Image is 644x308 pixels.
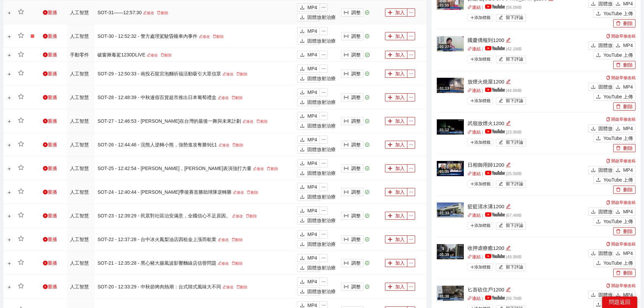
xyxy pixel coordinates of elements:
[613,102,636,111] button: 刪除刪除
[496,97,526,105] button: 編輯留下評論
[320,90,327,95] span: 省略
[472,130,481,135] font: 連結
[297,136,320,144] button: 下載MP4
[161,11,168,15] font: 刪除
[221,96,229,100] font: 修改
[439,128,449,132] font: 01:12
[385,141,407,149] button: 加加入
[506,98,523,103] font: 留下評論
[351,33,361,39] font: 調整
[297,122,320,130] button: 下載固體放射治療
[407,70,415,78] button: 省略
[606,159,610,163] span: 複製
[388,142,392,148] span: 加
[395,52,405,57] font: 加入
[260,119,268,123] font: 刪除
[300,161,305,166] span: 下載
[351,52,361,57] font: 調整
[588,41,611,49] button: 下載固體放射治療
[616,104,621,110] span: 刪除
[271,167,278,171] font: 刪除
[307,5,317,10] font: MP4
[351,71,361,76] font: 調整
[468,47,472,51] span: 關聯
[307,161,317,166] font: MP4
[611,117,636,122] font: 開啟草修改稿
[300,52,305,58] span: 下載
[344,95,349,100] span: 列寬
[598,167,627,173] font: 固體放射治療
[297,27,320,35] button: 下載MP4
[588,83,611,91] button: 下載固體放射治療
[297,51,320,59] button: 下載MP4
[616,126,620,132] span: 下載
[596,11,601,17] span: 上傳
[623,1,633,6] font: MP4
[437,36,464,51] img: 5f9b6d3f-528a-4c40-a921-d616b589892c.jpg
[613,19,636,27] button: 刪除刪除
[613,83,636,91] button: 下載MP4
[307,170,336,176] font: 固體放射治療
[468,171,481,176] a: 關聯連結
[307,90,317,95] font: MP4
[320,5,327,10] span: 省略
[388,166,392,171] span: 加
[388,71,392,77] span: 加
[213,34,216,38] span: 刪除
[307,99,336,105] font: 固體放射治療
[407,95,415,100] span: 省略
[591,126,596,132] span: 下載
[341,141,363,149] button: 列寬調整
[496,139,526,146] button: 編輯留下評論
[297,88,320,96] button: 下載MP4
[307,66,317,71] font: MP4
[616,168,620,173] span: 下載
[385,164,407,172] button: 加加入
[300,90,305,95] span: 下載
[468,47,481,51] a: 關聯連結
[407,141,415,149] button: 省略
[395,142,405,147] font: 加入
[437,78,464,93] img: d6b10774-3759-4850-b7d9-aa7857cd8039.jpg
[344,71,349,77] span: 列寬
[613,41,636,49] button: 下載MP4
[407,166,415,171] span: 省略
[407,93,415,101] button: 省略
[496,14,526,22] button: 編輯留下評論
[499,57,503,62] span: 編輯
[242,119,246,123] span: 編輯
[307,123,336,128] font: 固體放射治療
[591,85,596,90] span: 下載
[603,52,633,58] font: YouTube 上傳
[164,53,172,57] font: 刪除
[407,119,415,123] span: 省略
[218,143,222,147] span: 編輯
[593,134,636,142] button: 上傳YouTube 上傳
[439,3,449,7] font: 01:55
[606,34,610,38] span: 複製
[43,142,48,147] span: 遊戲圈
[297,112,320,120] button: 下載MP4
[506,15,523,20] font: 留下評論
[506,36,511,44] div: 編輯
[395,118,405,124] font: 加入
[596,136,601,141] span: 上傳
[499,182,503,187] span: 編輯
[341,70,363,78] button: 列寬調整
[611,159,636,163] font: 開啟草修改稿
[300,100,305,105] span: 下載
[407,34,415,39] span: 省略
[499,140,503,145] span: 編輯
[485,171,505,175] img: yt_logo_rgb_light.a676ea31.png
[300,114,305,119] span: 下載
[43,34,48,39] span: 遊戲圈
[320,161,327,166] span: 省略
[320,52,327,57] span: 省略
[472,47,481,51] font: 連結
[351,118,361,124] font: 調整
[407,71,415,76] span: 省略
[300,29,305,34] span: 下載
[596,94,601,100] span: 上傳
[506,182,523,186] font: 留下評論
[43,71,48,76] span: 遊戲圈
